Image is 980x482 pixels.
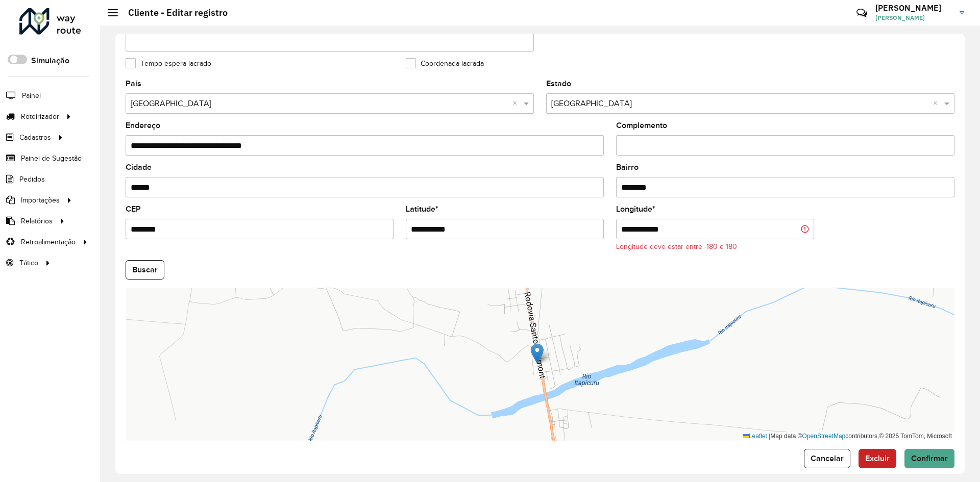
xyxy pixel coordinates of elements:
[19,132,51,143] span: Cadastros
[19,258,38,268] span: Tático
[904,449,954,468] button: Confirmar
[406,58,484,69] label: Coordenada lacrada
[126,203,141,215] label: CEP
[802,433,846,440] a: OpenStreetMap
[21,195,60,206] span: Importações
[743,433,767,440] a: Leaflet
[406,203,438,215] label: Latitude
[811,454,844,463] span: Cancelar
[22,90,41,101] span: Painel
[19,174,45,185] span: Pedidos
[933,97,942,110] span: Clear all
[118,7,228,18] h2: Cliente - Editar registro
[512,97,521,110] span: Clear all
[21,153,82,164] span: Painel de Sugestão
[859,449,896,468] button: Excluir
[616,161,639,173] label: Bairro
[531,343,544,364] img: Marker
[546,78,571,90] label: Estado
[865,454,890,463] span: Excluir
[126,119,160,132] label: Endereço
[769,433,770,440] span: |
[616,203,655,215] label: Longitude
[21,111,59,122] span: Roteirizador
[126,78,141,90] label: País
[911,454,948,463] span: Confirmar
[126,161,152,173] label: Cidade
[616,243,737,250] formly-validation-message: Longitude deve estar entre -180 e 180
[851,2,873,24] a: Contato Rápido
[126,260,164,280] button: Buscar
[31,55,69,67] label: Simulação
[616,119,667,132] label: Complemento
[804,449,850,468] button: Cancelar
[875,13,952,22] span: [PERSON_NAME]
[875,3,952,13] h3: [PERSON_NAME]
[126,58,211,69] label: Tempo espera lacrado
[21,237,76,247] span: Retroalimentação
[740,432,954,441] div: Map data © contributors,© 2025 TomTom, Microsoft
[21,216,53,226] span: Relatórios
